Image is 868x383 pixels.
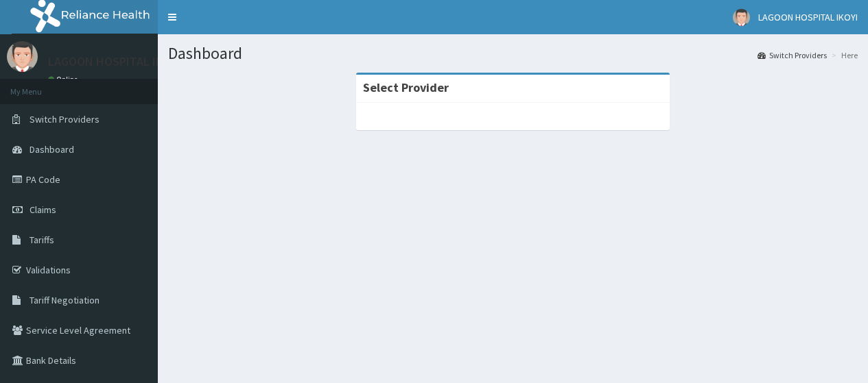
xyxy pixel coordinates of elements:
[30,143,74,156] span: Dashboard
[168,45,858,62] h1: Dashboard
[30,234,54,246] span: Tariffs
[758,49,827,61] a: Switch Providers
[30,294,99,306] span: Tariff Negotiation
[363,79,449,95] strong: Select Provider
[733,9,750,26] img: User Image
[30,113,99,125] span: Switch Providers
[48,75,81,84] a: Online
[828,49,858,61] li: Here
[48,55,180,68] p: LAGOON HOSPITAL IKOYI
[7,41,38,72] img: User Image
[758,11,858,23] span: LAGOON HOSPITAL IKOYI
[30,203,56,216] span: Claims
